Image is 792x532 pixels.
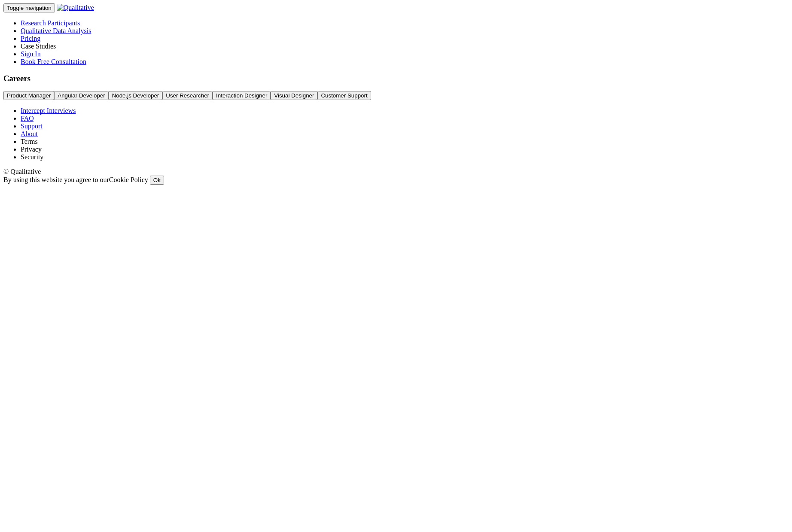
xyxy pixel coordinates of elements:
button: Product Manager [3,91,54,100]
a: Pricing [21,35,40,42]
img: Qualitative [57,4,94,12]
a: Case Studies [21,43,56,50]
a: FAQ [21,115,34,122]
button: Toggle navigation [3,3,55,12]
button: Ok [150,176,164,185]
a: Book Free Consultation [21,58,86,65]
button: Customer Support [317,91,371,100]
a: Privacy [21,146,42,153]
div: By using this website you agree to our [3,176,789,185]
button: User Researcher [162,91,213,100]
h3: Careers [3,74,789,83]
button: Node.js Developer [109,91,163,100]
a: Research Participants [21,19,80,27]
a: Qualitative Data Analysis [21,27,91,34]
div: © Qualitative [3,168,789,176]
a: Terms [21,138,38,145]
iframe: Chat Widget [749,491,792,532]
a: Security [21,153,43,161]
a: Support [21,122,43,130]
a: About [21,130,38,137]
a: Cookie Policy [109,176,148,183]
button: Visual Designer [271,91,317,100]
span: Toggle navigation [7,5,52,11]
button: Angular Developer [54,91,108,100]
a: Sign In [21,50,41,58]
button: Interaction Designer [213,91,271,100]
a: Intercept Interviews [21,107,76,114]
